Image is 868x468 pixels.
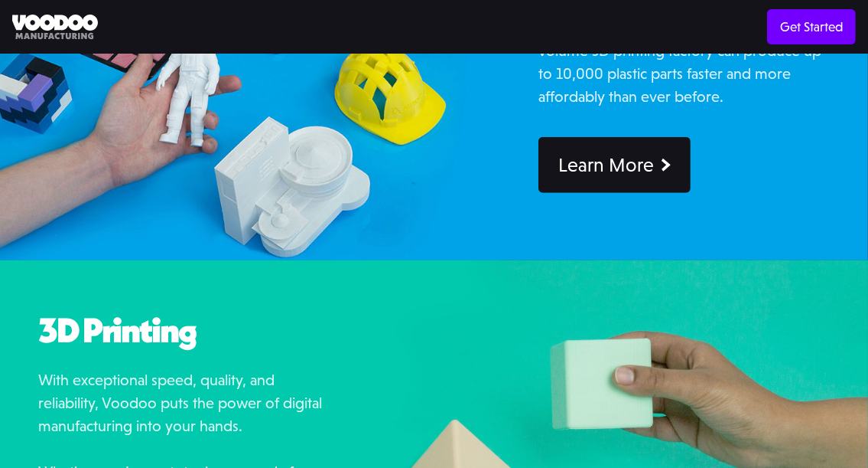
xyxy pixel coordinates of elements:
a: Get Started [767,9,856,44]
a: Learn More [538,137,691,193]
img: Voodoo Manufacturing logo [12,15,98,40]
h2: 3D Printing [38,312,330,350]
div: Learn More [558,153,654,177]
